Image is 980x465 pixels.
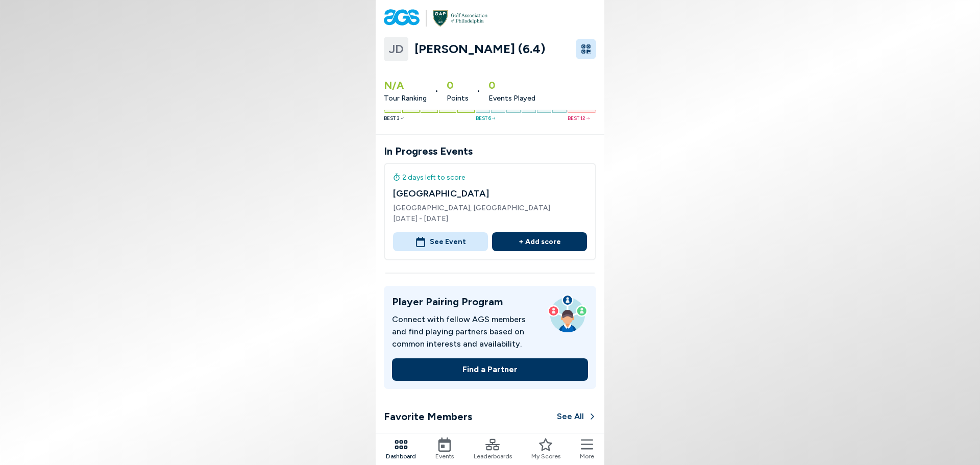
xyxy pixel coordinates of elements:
div: 2 days left to score [393,172,587,183]
a: My Scores [531,437,560,461]
a: Leaderboards [474,437,512,461]
span: Tour Ranking [384,93,427,104]
span: • [435,85,438,96]
a: Dashboard [386,437,416,461]
button: See All [557,405,596,428]
button: More [580,437,594,461]
span: JD [389,40,404,58]
a: JD [384,37,408,61]
span: 0 [447,78,469,93]
span: • [477,85,480,96]
button: + Add score [492,232,587,251]
span: [DATE] - [DATE] [393,213,587,224]
h3: Player Pairing Program [392,294,540,309]
a: Events [435,437,454,461]
button: See Event [393,232,488,251]
span: Points [447,93,469,104]
span: Events [435,452,454,461]
a: [PERSON_NAME] (6.4) [414,42,570,56]
span: More [580,452,594,461]
span: Events Played [488,93,535,104]
p: Keep tabs on your friends or the competition by adding fellow members to your Favorites. Click th... [384,432,596,464]
h4: [GEOGRAPHIC_DATA] [393,187,587,201]
span: [GEOGRAPHIC_DATA], [GEOGRAPHIC_DATA] [393,203,587,213]
img: logo [433,10,487,27]
span: 0 [488,78,535,93]
span: N/A [384,78,427,93]
span: Best 6 [476,114,495,122]
span: Best 12 [568,114,590,122]
p: Connect with fellow AGS members and find playing partners based on common interests and availabil... [392,313,540,350]
span: Best 3 [384,114,404,122]
h3: In Progress Events [384,143,596,159]
span: Leaderboards [474,452,512,461]
span: My Scores [531,452,560,461]
button: Find a Partner [392,358,588,381]
span: Dashboard [386,452,416,461]
h3: Favorite Members [384,409,472,424]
